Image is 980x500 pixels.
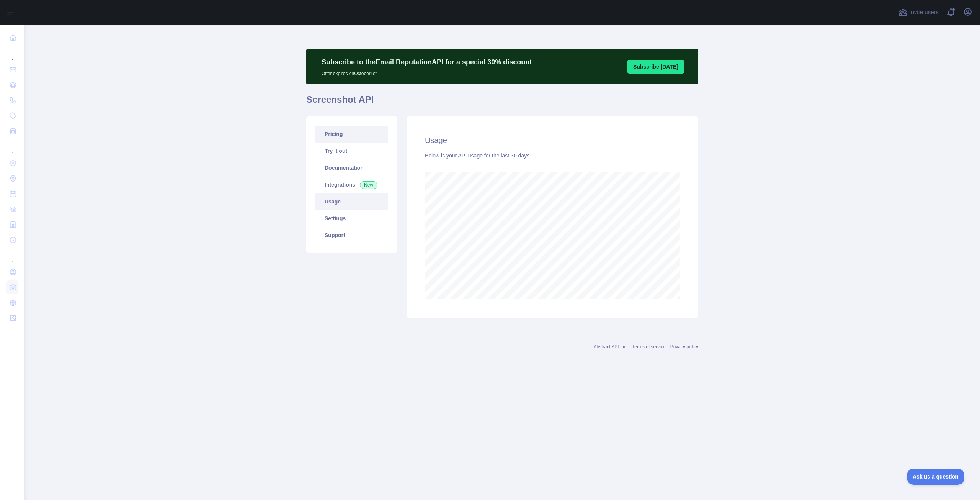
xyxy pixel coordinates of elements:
h1: Screenshot API [306,93,698,112]
span: Invite users [909,8,939,17]
a: Privacy policy [670,344,698,349]
div: ... [6,139,18,155]
button: Invite users [897,6,940,18]
h2: Usage [425,135,680,146]
button: Subscribe [DATE] [627,60,684,74]
p: Subscribe to the Email Reputation API for a special 30 % discount [322,57,532,67]
div: Below is your API usage for the last 30 days [425,152,680,159]
a: Try it out [315,143,388,159]
a: Documentation [315,159,388,176]
div: ... [6,248,18,264]
a: Integrations New [315,176,388,193]
iframe: Toggle Customer Support [907,469,965,485]
p: Offer expires on October 1st. [322,67,532,77]
a: Terms of service [632,344,665,349]
a: Usage [315,193,388,210]
a: Pricing [315,126,388,143]
a: Settings [315,210,388,227]
a: Abstract API Inc. [594,344,628,349]
a: Support [315,227,388,244]
div: ... [6,46,18,61]
span: New [360,181,377,189]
